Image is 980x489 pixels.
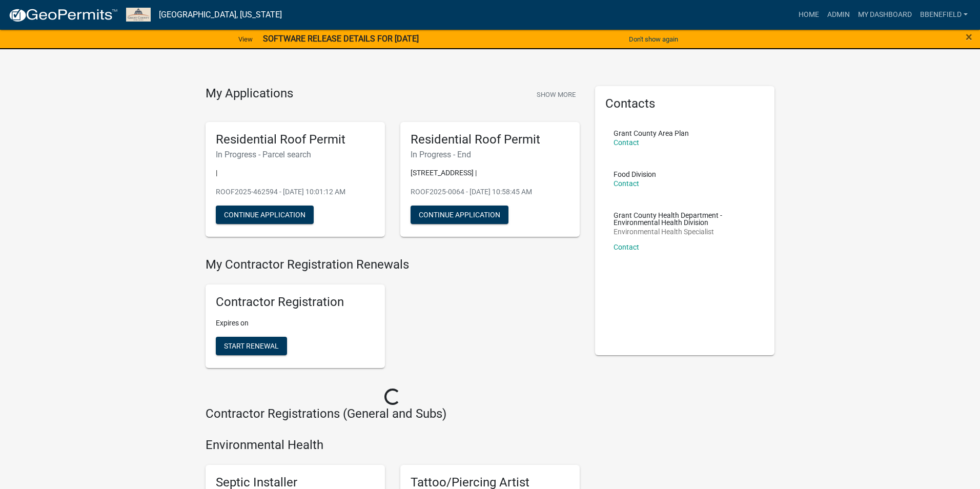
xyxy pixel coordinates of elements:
p: Grant County Health Department - Environmental Health Division [614,212,756,226]
strong: SOFTWARE RELEASE DETAILS FOR [DATE] [263,34,419,44]
h5: Residential Roof Permit [216,132,375,147]
a: Contact [614,179,639,188]
a: Contact [614,243,639,251]
button: Don't show again [625,31,682,48]
p: Expires on [216,318,375,329]
h5: Contacts [605,96,764,111]
a: Admin [823,5,854,25]
button: Close [966,31,972,43]
a: View [234,31,257,48]
h5: Contractor Registration [216,295,375,310]
p: Food Division [614,171,656,178]
p: ROOF2025-462594 - [DATE] 10:01:12 AM [216,187,375,197]
h4: My Applications [206,86,293,101]
h4: Contractor Registrations (General and Subs) [206,406,580,421]
h5: Residential Roof Permit [411,132,569,147]
h4: Environmental Health [206,438,580,453]
p: Environmental Health Specialist [614,228,756,235]
p: [STREET_ADDRESS] | [411,168,569,178]
h6: In Progress - Parcel search [216,150,375,159]
span: × [966,30,972,44]
button: Continue Application [216,206,314,224]
p: Grant County Area Plan [614,130,689,137]
a: Contact [614,138,639,147]
p: | [216,168,375,178]
button: Show More [533,86,580,103]
a: Home [794,5,823,25]
a: BBenefield [916,5,972,25]
p: ROOF2025-0064 - [DATE] 10:58:45 AM [411,187,569,197]
h6: In Progress - End [411,150,569,159]
a: [GEOGRAPHIC_DATA], [US_STATE] [159,6,282,24]
img: Grant County, Indiana [126,8,151,22]
span: Start Renewal [224,342,279,350]
button: Continue Application [411,206,508,224]
wm-registration-list-section: My Contractor Registration Renewals [206,257,580,376]
h4: My Contractor Registration Renewals [206,257,580,272]
button: Start Renewal [216,337,287,355]
a: My Dashboard [854,5,916,25]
